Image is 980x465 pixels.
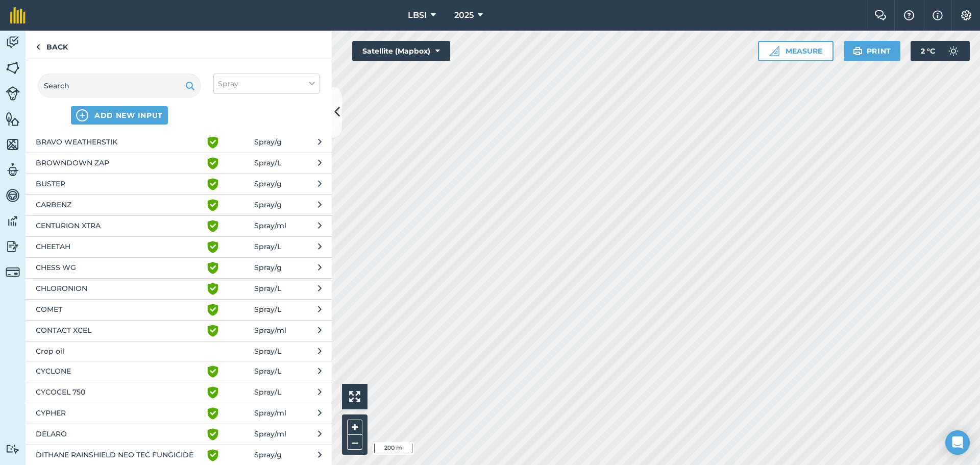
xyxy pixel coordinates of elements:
[26,153,332,174] button: BROWNDOWN ZAP Spray/L
[71,106,168,125] button: ADD NEW INPUT
[36,157,203,169] span: BROWNDOWN ZAP
[36,136,203,149] span: BRAVO WEATHERSTIK
[36,262,203,274] span: CHESS WG
[6,213,20,229] img: svg+xml;base64,PD94bWwgdmVyc2lvbj0iMS4wIiBlbmNvZGluZz0idXRmLTgiPz4KPCEtLSBHZW5lcmF0b3I6IEFkb2JlIE...
[254,241,281,253] span: Spray / L
[254,136,282,149] span: Spray / g
[945,430,970,455] div: Open Intercom Messenger
[36,283,203,295] span: CHLORONION
[921,41,935,61] span: 2 ° C
[26,194,332,215] button: CARBENZ Spray/g
[347,420,362,435] button: +
[254,346,281,357] span: Spray / L
[6,35,20,50] img: svg+xml;base64,PD94bWwgdmVyc2lvbj0iMS4wIiBlbmNvZGluZz0idXRmLTgiPz4KPCEtLSBHZW5lcmF0b3I6IEFkb2JlIE...
[254,304,281,316] span: Spray / L
[254,178,282,190] span: Spray / g
[10,7,26,23] img: fieldmargin Logo
[36,449,203,461] span: DITHANE RAINSHIELD NEO TEC FUNGICIDE
[903,10,915,20] img: A question mark icon
[36,199,203,211] span: CARBENZ
[26,215,332,236] button: CENTURION XTRA Spray/ml
[6,60,20,76] img: svg+xml;base64,PHN2ZyB4bWxucz0iaHR0cDovL3d3dy53My5vcmcvMjAwMC9zdmciIHdpZHRoPSI1NiIgaGVpZ2h0PSI2MC...
[36,220,203,232] span: CENTURION XTRA
[26,31,78,61] a: Back
[26,382,332,403] button: CYCOCEL 750 Spray/L
[6,137,20,152] img: svg+xml;base64,PHN2ZyB4bWxucz0iaHR0cDovL3d3dy53My5vcmcvMjAwMC9zdmciIHdpZHRoPSI1NiIgaGVpZ2h0PSI2MC...
[874,10,887,20] img: Two speech bubbles overlapping with the left bubble in the forefront
[408,9,427,21] span: LBSI
[6,86,20,101] img: svg+xml;base64,PD94bWwgdmVyc2lvbj0iMS4wIiBlbmNvZGluZz0idXRmLTgiPz4KPCEtLSBHZW5lcmF0b3I6IEFkb2JlIE...
[6,444,20,454] img: svg+xml;base64,PD94bWwgdmVyc2lvbj0iMS4wIiBlbmNvZGluZz0idXRmLTgiPz4KPCEtLSBHZW5lcmF0b3I6IEFkb2JlIE...
[26,424,332,445] button: DELARO Spray/ml
[26,299,332,320] button: COMET Spray/L
[454,9,474,21] span: 2025
[218,78,238,89] span: Spray
[26,403,332,424] button: CYPHER Spray/ml
[26,320,332,341] button: CONTACT XCEL Spray/ml
[36,428,203,440] span: DELARO
[26,278,332,299] button: CHLORONION Spray/L
[349,391,360,402] img: Four arrows, one pointing top left, one top right, one bottom right and the last bottom left
[36,346,203,357] span: Crop oil
[26,361,332,382] button: CYCLONE Spray/L
[6,188,20,203] img: svg+xml;base64,PD94bWwgdmVyc2lvbj0iMS4wIiBlbmNvZGluZz0idXRmLTgiPz4KPCEtLSBHZW5lcmF0b3I6IEFkb2JlIE...
[6,265,20,279] img: svg+xml;base64,PD94bWwgdmVyc2lvbj0iMS4wIiBlbmNvZGluZz0idXRmLTgiPz4KPCEtLSBHZW5lcmF0b3I6IEFkb2JlIE...
[26,132,332,153] button: BRAVO WEATHERSTIK Spray/g
[352,41,450,61] button: Satellite (Mapbox)
[254,157,281,169] span: Spray / L
[76,109,88,121] img: svg+xml;base64,PHN2ZyB4bWxucz0iaHR0cDovL3d3dy53My5vcmcvMjAwMC9zdmciIHdpZHRoPSIxNCIgaGVpZ2h0PSIyNC...
[36,386,203,399] span: CYCOCEL 750
[347,435,362,450] button: –
[853,45,863,57] img: svg+xml;base64,PHN2ZyB4bWxucz0iaHR0cDovL3d3dy53My5vcmcvMjAwMC9zdmciIHdpZHRoPSIxOSIgaGVpZ2h0PSIyNC...
[36,304,203,316] span: COMET
[26,341,332,361] button: Crop oil Spray/L
[6,162,20,178] img: svg+xml;base64,PD94bWwgdmVyc2lvbj0iMS4wIiBlbmNvZGluZz0idXRmLTgiPz4KPCEtLSBHZW5lcmF0b3I6IEFkb2JlIE...
[254,283,281,295] span: Spray / L
[254,220,286,232] span: Spray / ml
[254,407,286,420] span: Spray / ml
[254,428,286,440] span: Spray / ml
[213,74,320,94] button: Spray
[254,386,281,399] span: Spray / L
[758,41,834,61] button: Measure
[254,365,281,378] span: Spray / L
[6,111,20,127] img: svg+xml;base64,PHN2ZyB4bWxucz0iaHR0cDovL3d3dy53My5vcmcvMjAwMC9zdmciIHdpZHRoPSI1NiIgaGVpZ2h0PSI2MC...
[769,46,779,56] img: Ruler icon
[36,325,203,337] span: CONTACT XCEL
[36,241,203,253] span: CHEETAH
[26,257,332,278] button: CHESS WG Spray/g
[960,10,972,20] img: A cog icon
[26,174,332,194] button: BUSTER Spray/g
[185,80,195,92] img: svg+xml;base64,PHN2ZyB4bWxucz0iaHR0cDovL3d3dy53My5vcmcvMjAwMC9zdmciIHdpZHRoPSIxOSIgaGVpZ2h0PSIyNC...
[933,9,943,21] img: svg+xml;base64,PHN2ZyB4bWxucz0iaHR0cDovL3d3dy53My5vcmcvMjAwMC9zdmciIHdpZHRoPSIxNyIgaGVpZ2h0PSIxNy...
[844,41,901,61] button: Print
[36,365,203,378] span: CYCLONE
[254,262,282,274] span: Spray / g
[254,199,282,211] span: Spray / g
[94,110,163,120] span: ADD NEW INPUT
[943,41,964,61] img: svg+xml;base64,PD94bWwgdmVyc2lvbj0iMS4wIiBlbmNvZGluZz0idXRmLTgiPz4KPCEtLSBHZW5lcmF0b3I6IEFkb2JlIE...
[36,178,203,190] span: BUSTER
[254,449,282,461] span: Spray / g
[911,41,970,61] button: 2 °C
[36,407,203,420] span: CYPHER
[38,74,201,98] input: Search
[36,41,40,53] img: svg+xml;base64,PHN2ZyB4bWxucz0iaHR0cDovL3d3dy53My5vcmcvMjAwMC9zdmciIHdpZHRoPSI5IiBoZWlnaHQ9IjI0Ii...
[26,236,332,257] button: CHEETAH Spray/L
[6,239,20,254] img: svg+xml;base64,PD94bWwgdmVyc2lvbj0iMS4wIiBlbmNvZGluZz0idXRmLTgiPz4KPCEtLSBHZW5lcmF0b3I6IEFkb2JlIE...
[254,325,286,337] span: Spray / ml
